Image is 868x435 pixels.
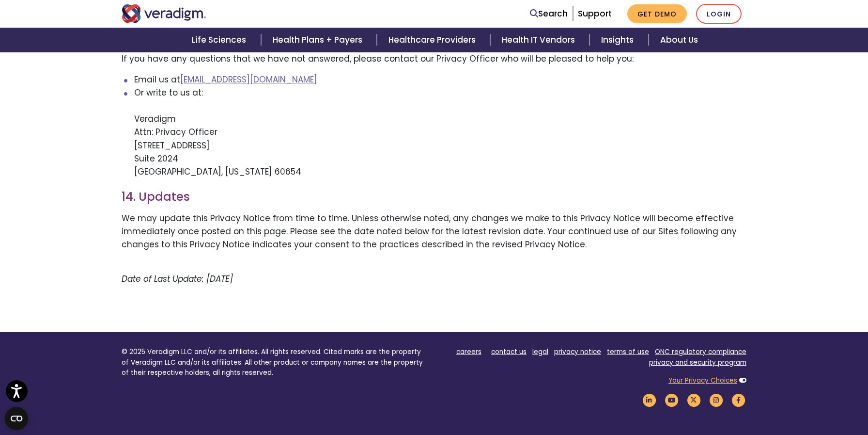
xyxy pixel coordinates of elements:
[607,347,649,356] a: terms of use
[491,347,527,356] a: contact us
[655,347,746,356] a: ONC regulatory compliance
[122,273,233,285] em: Date of Last Update: [DATE]
[589,28,648,52] a: Insights
[641,395,657,404] a: Veradigm LinkedIn Link
[5,407,28,430] button: Open CMP widget
[122,347,427,378] p: © 2025 Veradigm LLC and/or its affiliates. All rights reserved. Cited marks are the property of V...
[180,28,261,52] a: Life Sciences
[532,347,548,356] a: legal
[261,28,377,52] a: Health Plans + Payers
[122,212,746,252] p: We may update this Privacy Notice from time to time. Unless otherwise noted, any changes we make ...
[456,347,481,356] a: careers
[578,8,612,19] a: Support
[682,375,856,423] iframe: Drift Chat Widget
[696,4,742,24] a: Login
[554,347,601,356] a: privacy notice
[668,376,737,385] a: Your Privacy Choices
[180,74,317,85] a: [EMAIL_ADDRESS][DOMAIN_NAME]
[530,7,568,20] a: Search
[122,4,206,23] img: Veradigm logo
[134,86,747,178] li: Or write to us at: Veradigm Attn: Privacy Officer [STREET_ADDRESS] Suite 2024 [GEOGRAPHIC_DATA], ...
[122,52,746,65] p: If you have any questions that we have not answered, please contact our Privacy Officer who will ...
[134,73,747,86] li: Email us at
[663,395,680,404] a: Veradigm YouTube Link
[627,4,687,23] a: Get Demo
[649,28,710,52] a: About Us
[122,190,746,204] h3: 14. Updates
[649,358,746,367] a: privacy and security program
[377,28,490,52] a: Healthcare Providers
[490,28,589,52] a: Health IT Vendors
